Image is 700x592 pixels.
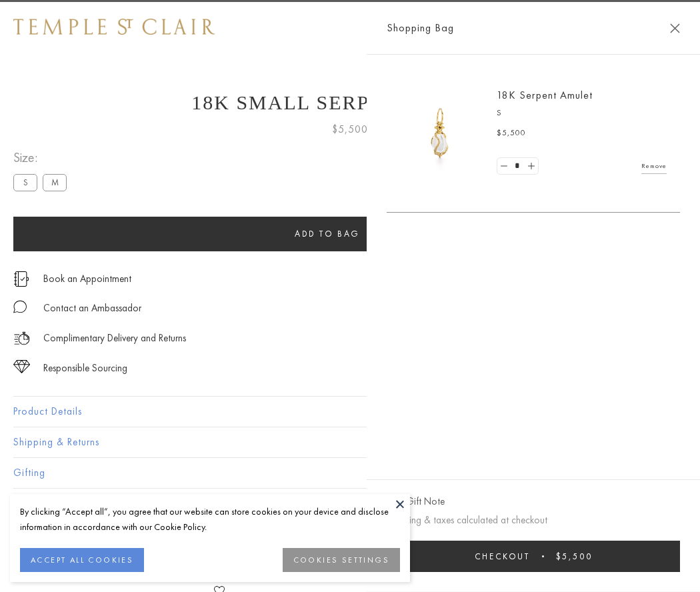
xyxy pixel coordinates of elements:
[283,548,400,572] button: COOKIES SETTINGS
[43,330,186,347] p: Complimentary Delivery and Returns
[295,228,360,239] span: Add to bag
[387,493,445,510] button: Add Gift Note
[13,330,30,347] img: icon_delivery.svg
[43,271,131,286] a: Book an Appointment
[400,93,480,173] img: P51836-E11SERPPV
[13,271,29,287] img: icon_appointment.svg
[43,300,141,317] div: Contact an Ambassador
[497,127,526,140] span: $5,500
[497,107,667,120] p: S
[43,174,67,191] label: M
[556,551,593,562] span: $5,500
[641,159,667,173] a: Remove
[13,91,687,114] h1: 18K Small Serpent Amulet
[43,360,127,377] div: Responsible Sourcing
[497,88,593,102] a: 18K Serpent Amulet
[13,174,37,191] label: S
[13,19,215,35] img: Temple St. Clair
[13,458,687,488] button: Gifting
[13,217,641,251] button: Add to bag
[13,427,687,457] button: Shipping & Returns
[670,23,680,33] button: Close Shopping Bag
[475,551,530,562] span: Checkout
[524,158,537,175] a: Set quantity to 2
[13,360,30,373] img: icon_sourcing.svg
[20,548,144,572] button: ACCEPT ALL COOKIES
[497,158,511,175] a: Set quantity to 0
[20,504,400,535] div: By clicking “Accept all”, you agree that our website can store cookies on your device and disclos...
[13,147,72,169] span: Size:
[13,397,687,427] button: Product Details
[332,121,368,138] span: $5,500
[387,19,454,37] span: Shopping Bag
[387,512,680,529] p: Shipping & taxes calculated at checkout
[387,541,680,572] button: Checkout $5,500
[13,300,27,313] img: MessageIcon-01_2.svg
